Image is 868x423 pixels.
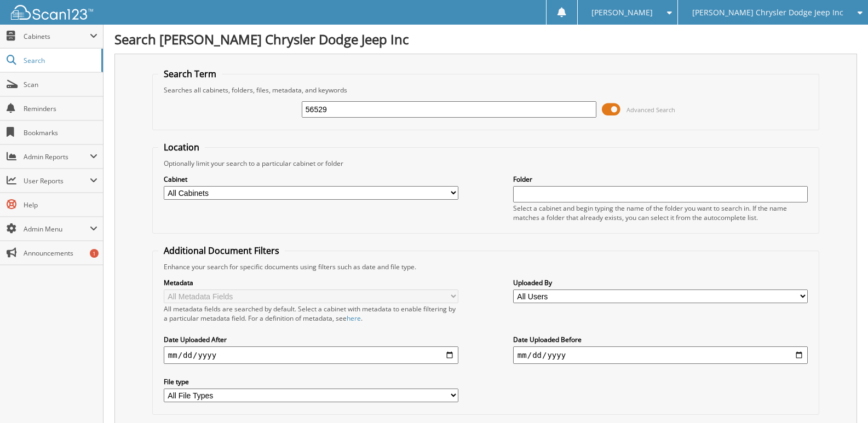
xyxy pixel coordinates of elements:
[626,106,675,114] span: Advanced Search
[24,248,97,258] span: Announcements
[513,278,808,287] label: Uploaded By
[24,104,97,113] span: Reminders
[90,249,99,258] div: 1
[24,80,97,89] span: Scan
[11,5,93,20] img: scan123-logo-white.svg
[158,262,813,271] div: Enhance your search for specific documents using filters such as date and file type.
[692,9,843,16] span: [PERSON_NAME] Chrysler Dodge Jeep Inc
[158,159,813,168] div: Optionally limit your search to a particular cabinet or folder
[164,377,458,386] label: File type
[813,370,868,423] iframe: Chat Widget
[513,175,808,184] label: Folder
[513,346,808,364] input: end
[513,204,808,222] div: Select a cabinet and begin typing the name of the folder you want to search in. If the name match...
[158,85,813,95] div: Searches all cabinets, folders, files, metadata, and keywords
[164,335,458,344] label: Date Uploaded After
[24,56,96,65] span: Search
[591,9,653,16] span: [PERSON_NAME]
[158,141,205,153] legend: Location
[24,176,90,186] span: User Reports
[164,304,458,323] div: All metadata fields are searched by default. Select a cabinet with metadata to enable filtering b...
[347,314,361,323] a: here
[24,152,90,161] span: Admin Reports
[164,346,458,364] input: start
[24,200,97,210] span: Help
[158,245,285,257] legend: Additional Document Filters
[114,30,857,48] h1: Search [PERSON_NAME] Chrysler Dodge Jeep Inc
[164,175,458,184] label: Cabinet
[158,68,222,80] legend: Search Term
[24,32,90,41] span: Cabinets
[164,278,458,287] label: Metadata
[513,335,808,344] label: Date Uploaded Before
[24,128,97,137] span: Bookmarks
[24,224,90,234] span: Admin Menu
